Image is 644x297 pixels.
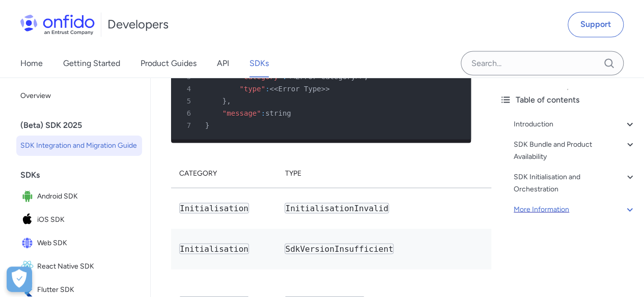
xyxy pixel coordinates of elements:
img: IconWeb SDK [20,236,37,250]
span: Web SDK [37,236,138,250]
span: 4 [175,82,198,94]
th: Category [171,159,276,188]
code: InitialisationInvalid [285,203,388,213]
span: 7 [175,119,198,131]
a: IconWeb SDKWeb SDK [16,232,142,254]
span: } [205,121,209,129]
span: "message" [222,109,261,117]
span: , [227,96,231,105]
h1: Developers [107,16,169,32]
span: React Native SDK [37,259,138,273]
img: IconReact Native SDK [20,259,37,273]
input: Onfido search input field [461,51,624,75]
code: Initialisation [179,243,249,254]
span: 6 [175,107,198,119]
span: } [222,96,227,105]
a: Introduction [514,118,636,130]
div: SDKs [20,164,146,185]
img: Onfido Logo [20,14,95,35]
div: Table of contents [499,93,636,106]
code: Initialisation [179,203,249,213]
div: (Beta) SDK 2025 [20,115,146,135]
button: Open Preferences [7,267,32,292]
span: <<Error category>> [287,72,364,80]
th: Type [276,159,500,188]
a: SDKs [249,49,269,77]
span: SDK Integration and Migration Guide [20,139,138,151]
a: SDK Bundle and Product Availability [514,138,636,162]
img: IconiOS SDK [20,212,37,226]
a: Product Guides [141,49,197,77]
span: Android SDK [37,189,138,203]
span: : [261,109,265,117]
a: Support [568,12,624,37]
span: 5 [175,94,198,107]
a: SDK Integration and Migration Guide [16,135,142,155]
a: Home [20,49,43,77]
div: Cookie Preferences [7,267,32,292]
a: IconiOS SDKiOS SDK [16,208,142,230]
a: API [217,49,229,77]
span: string [265,109,291,117]
span: "category" [239,72,282,80]
span: Overview [20,89,138,102]
a: SDK Initialisation and Orchestration [514,171,636,195]
code: SdkVersionInsufficient [285,243,394,254]
img: IconAndroid SDK [20,189,37,203]
span: iOS SDK [37,212,138,226]
a: IconReact Native SDKReact Native SDK [16,255,142,277]
span: : [265,84,269,92]
span: , [364,72,368,80]
span: Flutter SDK [37,282,138,296]
span: <<Error Type>> [269,84,329,92]
span: "type" [239,84,265,92]
span: : [283,72,287,80]
a: IconAndroid SDKAndroid SDK [16,185,142,207]
a: More Information [514,203,636,215]
a: Getting Started [63,49,120,77]
a: Overview [16,85,142,106]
